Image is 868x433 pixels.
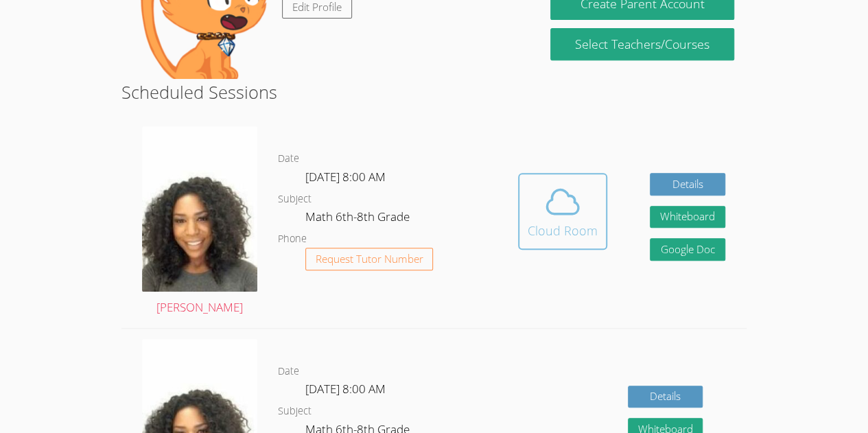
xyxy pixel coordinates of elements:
button: Request Tutor Number [305,248,434,270]
dt: Subject [278,403,312,420]
span: [DATE] 8:00 AM [305,381,386,397]
div: Cloud Room [528,221,598,240]
a: Select Teachers/Courses [550,28,734,60]
button: Cloud Room [518,173,607,250]
img: avatar.png [142,126,257,292]
h2: Scheduled Sessions [121,79,747,105]
a: Google Doc [650,238,725,261]
a: Details [650,173,725,196]
span: Request Tutor Number [316,254,423,264]
dt: Subject [278,191,312,208]
dt: Date [278,150,299,167]
dd: Math 6th-8th Grade [305,207,412,231]
dt: Date [278,363,299,380]
a: Details [628,386,703,408]
dt: Phone [278,231,307,248]
a: [PERSON_NAME] [142,126,257,318]
span: [DATE] 8:00 AM [305,169,386,185]
button: Whiteboard [650,206,725,229]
